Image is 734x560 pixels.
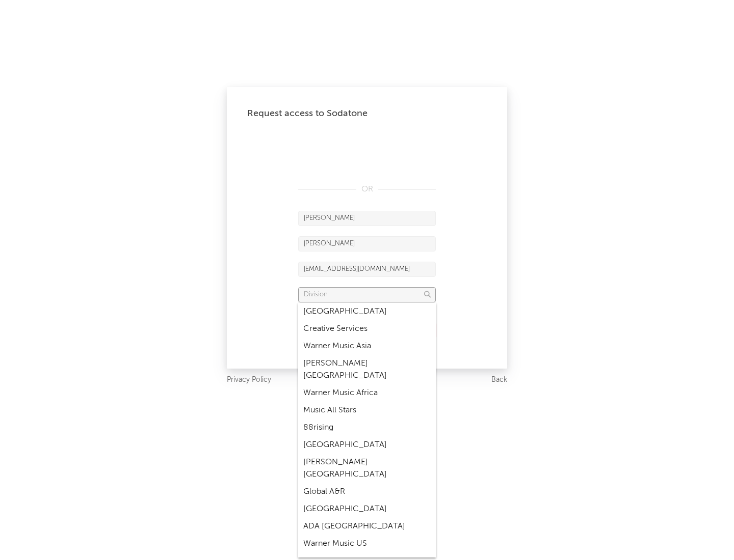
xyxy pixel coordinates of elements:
[298,402,436,419] div: Music All Stars
[298,355,436,384] div: [PERSON_NAME] [GEOGRAPHIC_DATA]
[227,374,271,386] a: Privacy Policy
[298,320,436,338] div: Creative Services
[298,236,436,251] input: Last Name
[298,436,436,454] div: [GEOGRAPHIC_DATA]
[298,535,436,552] div: Warner Music US
[247,107,487,120] div: Request access to Sodatone
[298,211,436,226] input: First Name
[298,338,436,355] div: Warner Music Asia
[298,483,436,500] div: Global A&R
[298,384,436,402] div: Warner Music Africa
[298,454,436,483] div: [PERSON_NAME] [GEOGRAPHIC_DATA]
[298,262,436,277] input: Email
[298,183,436,195] div: OR
[298,303,436,320] div: [GEOGRAPHIC_DATA]
[298,419,436,436] div: 88rising
[298,287,436,302] input: Division
[298,518,436,535] div: ADA [GEOGRAPHIC_DATA]
[298,500,436,518] div: [GEOGRAPHIC_DATA]
[491,374,507,386] a: Back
